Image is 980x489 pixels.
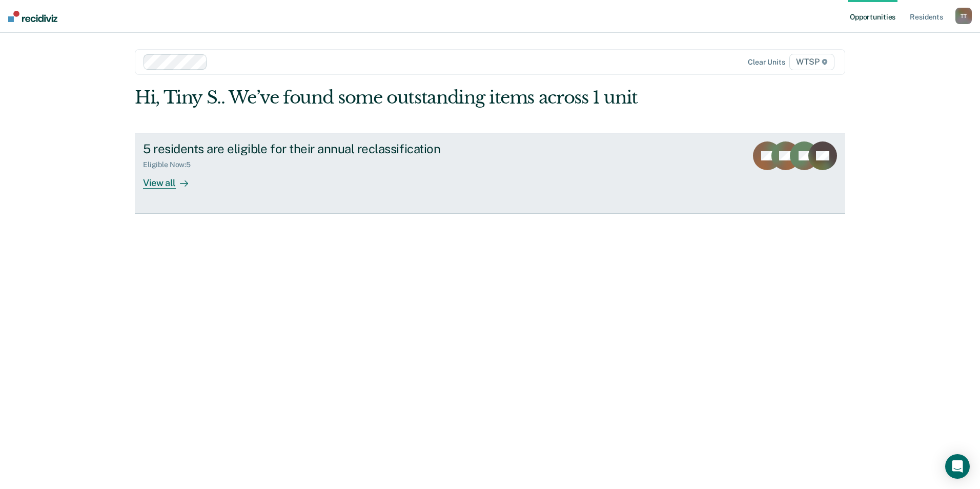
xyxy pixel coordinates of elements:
[143,169,200,189] div: View all
[945,454,970,479] div: Open Intercom Messenger
[143,141,503,156] div: 5 residents are eligible for their annual reclassification
[789,54,834,70] span: WTSP
[135,87,703,108] div: Hi, Tiny S.. We’ve found some outstanding items across 1 unit
[135,133,845,214] a: 5 residents are eligible for their annual reclassificationEligible Now:5View all
[143,160,199,169] div: Eligible Now : 5
[955,8,972,24] div: T T
[748,58,785,67] div: Clear units
[955,8,972,24] button: TT
[8,11,57,22] img: Recidiviz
